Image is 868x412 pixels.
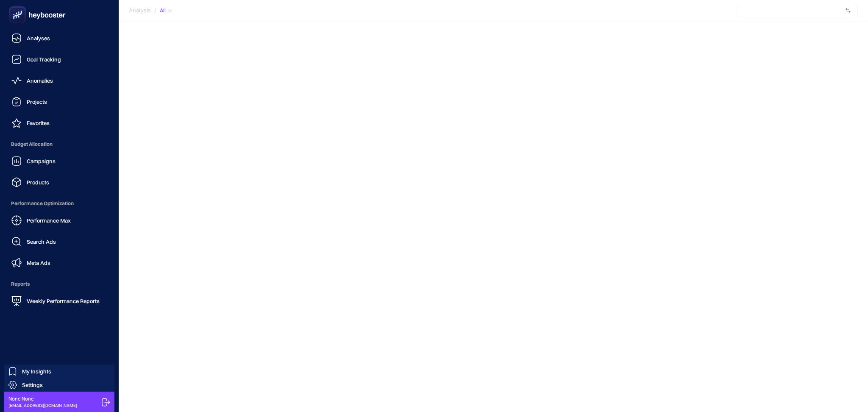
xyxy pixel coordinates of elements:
span: Reports [7,276,112,292]
div: All [160,7,172,14]
span: Analysis [129,7,151,14]
span: [EMAIL_ADDRESS][DOMAIN_NAME] [8,402,77,409]
span: Anomalies [27,77,53,84]
span: Search Ads [27,238,56,245]
span: My Insights [22,368,51,375]
span: Products [27,179,49,186]
span: Performance Optimization [7,195,112,212]
a: Anomalies [7,72,112,89]
span: / [154,7,156,14]
a: Products [7,174,112,191]
span: Analyses [27,35,50,42]
a: Meta Ads [7,254,112,271]
span: Meta Ads [27,259,50,266]
a: Performance Max [7,212,112,229]
a: My Insights [4,365,114,378]
a: Search Ads [7,233,112,250]
span: None None [8,395,77,402]
span: Performance Max [27,217,71,224]
span: Settings [22,381,43,388]
span: Campaigns [27,158,56,164]
span: Favorites [27,120,50,126]
a: Campaigns [7,153,112,170]
span: Goal Tracking [27,56,61,63]
a: Projects [7,93,112,110]
a: Weekly Performance Reports [7,292,112,309]
span: Budget Allocation [7,136,112,153]
a: Settings [4,378,114,392]
span: Projects [27,98,47,105]
img: svg%3e [846,6,851,15]
a: Goal Tracking [7,51,112,68]
a: Analyses [7,30,112,47]
span: Weekly Performance Reports [27,298,100,304]
a: Favorites [7,114,112,131]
